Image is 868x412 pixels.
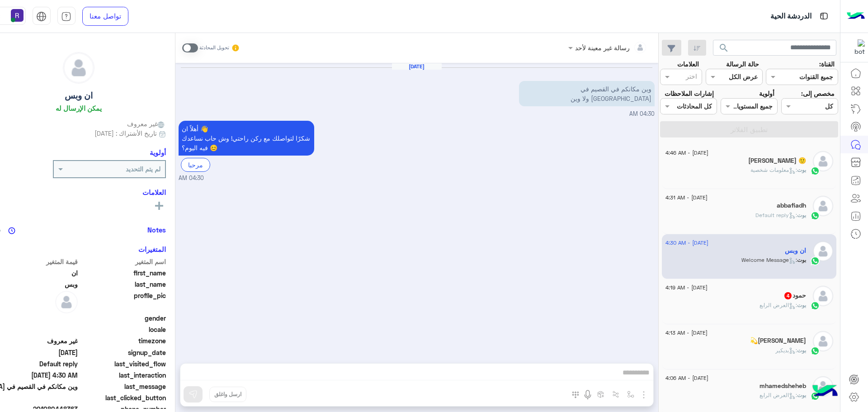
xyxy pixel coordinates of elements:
[80,313,166,323] span: gender
[209,387,246,402] button: ارسل واغلق
[813,331,833,351] img: defaultAdmin.png
[811,256,820,265] img: WhatsApp
[65,90,93,101] h5: ان وبس
[665,284,708,292] span: [DATE] - 4:19 AM
[55,291,78,313] img: defaultAdmin.png
[56,104,102,112] h6: يمكن الإرسال له
[759,302,797,308] span: : العرض الرابع
[80,382,166,391] span: last_message
[813,286,833,306] img: defaultAdmin.png
[759,89,774,98] label: أولوية
[80,291,166,312] span: profile_pic
[797,212,806,218] span: بوت
[94,128,157,138] span: تاريخ الأشتراك : [DATE]
[629,110,655,117] span: 04:30 AM
[750,337,806,345] h5: 💫AYMAN
[741,256,797,263] span: : Welcome Message
[80,257,166,266] span: اسم المتغير
[811,301,820,310] img: WhatsApp
[797,347,806,354] span: بوت
[179,174,204,183] span: 04:30 AM
[665,194,708,202] span: [DATE] - 4:31 AM
[665,89,714,98] label: إشارات الملاحظات
[80,359,166,369] span: last_visited_flow
[818,10,830,22] img: tab
[199,44,229,52] small: تحويل المحادثة
[80,325,166,334] span: locale
[785,247,806,255] h5: ان وبس
[718,43,729,53] span: search
[57,7,75,26] a: tab
[847,7,865,26] img: Logo
[127,119,166,128] span: غير معروف
[813,151,833,171] img: defaultAdmin.png
[392,63,442,70] h6: [DATE]
[784,292,792,299] span: 4
[813,196,833,216] img: defaultAdmin.png
[797,302,806,308] span: بوت
[750,166,797,173] span: : معلومات شخصية
[811,211,820,220] img: WhatsApp
[726,59,759,69] label: حالة الرسالة
[797,256,806,263] span: بوت
[809,376,841,407] img: hulul-logo.png
[150,148,166,156] h6: أولوية
[686,71,698,83] div: اختر
[61,11,71,22] img: tab
[770,10,811,23] p: الدردشة الحية
[80,268,166,278] span: first_name
[811,346,820,355] img: WhatsApp
[138,245,166,253] h6: المتغيرات
[82,7,128,26] a: تواصل معنا
[775,347,797,354] span: : بديكير
[519,81,655,106] p: 15/9/2025, 4:30 AM
[797,166,806,173] span: بوت
[63,52,94,83] img: defaultAdmin.png
[849,39,865,56] img: 322853014244696
[147,226,166,234] h6: Notes
[665,149,708,157] span: [DATE] - 4:46 AM
[783,292,806,299] h5: حمود
[80,348,166,357] span: signup_date
[80,370,166,380] span: last_interaction
[660,121,838,137] button: تطبيق الفلاتر
[80,279,166,289] span: last_name
[8,227,15,234] img: notes
[811,166,820,175] img: WhatsApp
[179,121,314,156] p: 15/9/2025, 4:30 AM
[819,59,835,69] label: القناة:
[759,392,797,398] span: : العرض الرابع
[677,59,699,69] label: العلامات
[748,157,806,165] h5: أشرف الخطيب 🙂
[665,239,708,247] span: [DATE] - 4:30 AM
[713,40,735,59] button: search
[797,392,806,398] span: بوت
[755,212,797,218] span: : Default reply
[36,11,47,22] img: tab
[181,158,210,172] div: مرحبا
[777,202,806,209] h5: abbafiadh
[801,89,835,98] label: مخصص إلى:
[759,382,806,390] h5: mhamedsheheb
[813,241,833,261] img: defaultAdmin.png
[11,9,24,22] img: userImage
[665,329,708,337] span: [DATE] - 4:13 AM
[80,336,166,346] span: timezone
[665,374,708,382] span: [DATE] - 4:06 AM
[80,393,166,403] span: last_clicked_button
